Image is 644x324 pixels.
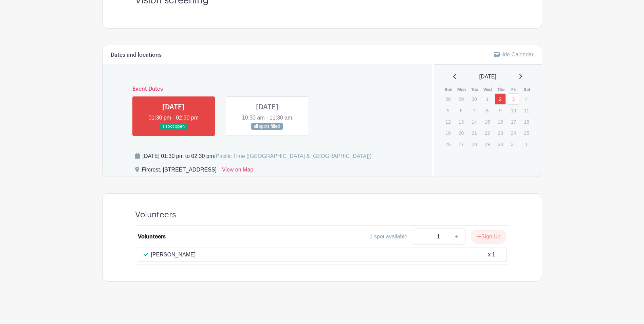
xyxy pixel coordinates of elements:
[508,86,521,93] th: Fri
[127,86,408,92] h6: Event Dates
[479,73,496,81] span: [DATE]
[495,116,506,127] p: 16
[214,153,372,159] span: (Pacific Time ([GEOGRAPHIC_DATA] & [GEOGRAPHIC_DATA]))
[222,166,253,177] a: View on Map
[468,94,480,104] p: 30
[442,128,454,138] p: 19
[494,52,533,57] a: Hide Calendar
[482,128,493,138] p: 22
[508,139,519,149] p: 31
[468,139,480,149] p: 28
[142,166,217,177] div: Fircrest, [STREET_ADDRESS]
[521,94,532,104] p: 4
[135,210,176,220] h4: Volunteers
[138,233,166,241] div: Volunteers
[442,105,454,116] p: 5
[521,139,532,149] p: 1
[481,86,495,93] th: Wed
[456,105,467,116] p: 6
[456,116,467,127] p: 13
[442,139,454,149] p: 26
[456,128,467,138] p: 20
[456,94,467,104] p: 29
[442,86,455,93] th: Sun
[468,86,481,93] th: Tue
[508,116,519,127] p: 17
[370,233,407,241] div: 1 spot available
[468,116,480,127] p: 14
[111,52,162,58] h6: Dates and locations
[508,93,519,105] a: 3
[495,139,506,149] p: 30
[495,93,506,105] a: 2
[521,128,532,138] p: 25
[520,86,534,93] th: Sat
[508,105,519,116] p: 10
[482,116,493,127] p: 15
[151,251,196,259] p: [PERSON_NAME]
[442,116,454,127] p: 12
[413,229,428,245] a: -
[521,116,532,127] p: 18
[468,128,480,138] p: 21
[495,128,506,138] p: 23
[455,86,468,93] th: Mon
[521,105,532,116] p: 11
[482,94,493,104] p: 1
[442,94,454,104] p: 28
[508,128,519,138] p: 24
[494,86,508,93] th: Thu
[495,105,506,116] p: 9
[482,139,493,149] p: 29
[488,251,495,259] div: x 1
[468,105,480,116] p: 7
[471,230,507,244] button: Sign Up
[448,229,465,245] a: +
[482,105,493,116] p: 8
[456,139,467,149] p: 27
[143,152,372,160] div: [DATE] 01:30 pm to 02:30 pm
